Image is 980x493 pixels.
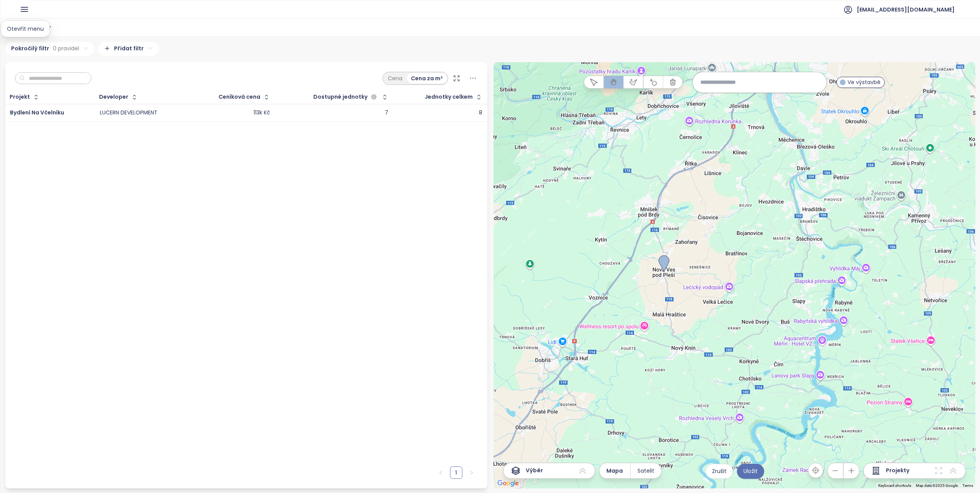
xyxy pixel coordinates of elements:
li: 1 [450,467,462,479]
button: Keyboard shortcuts [878,483,911,488]
div: Pokročilý filtr [5,42,94,56]
div: Otevřít menu [1,20,50,37]
div: Jednotky celkem [425,94,473,99]
div: Developer [99,94,128,99]
span: Satelit [637,467,654,475]
button: Uložit [737,464,764,479]
div: Cena za m² [407,73,447,84]
a: Bydlení Na Včelníku [10,109,64,116]
span: Projekty [886,466,909,475]
div: Ceníková cena [219,94,260,99]
span: Dostupné jednotky [313,94,367,99]
span: Zrušit [712,467,727,475]
span: [EMAIL_ADDRESS][DOMAIN_NAME] [857,0,955,19]
img: Google [495,478,521,488]
div: Projekt [10,94,30,99]
div: Dostupné jednotky [313,93,379,102]
span: Uložit [743,467,758,475]
button: Satelit [631,463,661,478]
li: Předchozí strana [435,467,447,479]
a: Terms [962,483,973,488]
a: 1 [450,467,462,478]
div: LUCERN DEVELOPMENT [100,109,157,116]
button: Zrušit [705,464,733,479]
div: 7 [385,109,388,116]
a: Open this area in Google Maps (opens a new window) [495,478,521,488]
span: left [439,470,443,475]
span: Map data ©2025 Google [916,483,958,488]
button: Mapa [599,463,630,478]
li: Následující strana [465,467,478,479]
span: Mapa [606,467,623,475]
span: Ve výstavbě [848,78,881,86]
span: 0 pravidel [53,44,79,53]
div: Přidat filtr [98,42,159,56]
div: Cena [384,73,407,84]
span: right [469,470,474,475]
button: right [465,467,478,479]
button: left [435,467,447,479]
div: Projekty [20,20,51,35]
div: 113k Kč [253,109,270,116]
div: 8 [479,109,482,116]
span: Výběr [526,466,543,475]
